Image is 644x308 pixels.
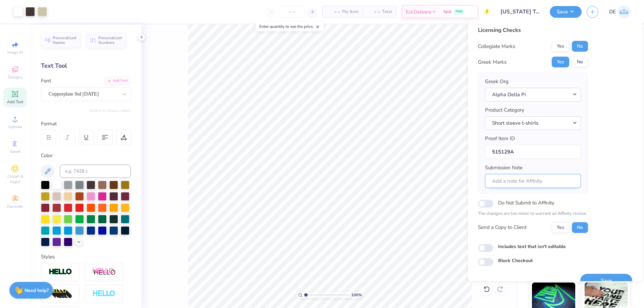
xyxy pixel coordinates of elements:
div: Styles [41,253,131,261]
button: No [572,222,588,233]
div: Licensing Checks [478,26,588,34]
button: Save [580,274,632,288]
button: Save [550,6,582,18]
input: e.g. 7428 c [60,165,131,178]
label: Proof Item ID [485,135,515,142]
label: Submission Note [485,164,523,172]
button: Yes [552,222,569,233]
button: Switch to Greek Letters [89,108,131,113]
div: Send a Copy to Client [478,224,527,231]
span: Upload [8,124,22,129]
img: Stroke [49,268,72,276]
button: Short sleeve t-shirts [485,116,581,130]
button: Yes [552,57,569,67]
span: Greek [10,149,20,154]
strong: Need help? [24,287,49,294]
span: Add Text [7,99,23,105]
span: Clipart & logos [3,174,27,184]
label: Includes text that isn't editable [498,243,566,250]
span: Image AI [7,50,23,55]
div: Text Tool [41,61,131,70]
div: Add Font [104,77,131,85]
span: Est. Delivery [406,8,431,15]
button: No [572,57,588,67]
button: Alpha Delta Pi [485,88,581,102]
span: Personalized Numbers [98,36,122,45]
img: Negative Space [92,290,116,298]
span: Total [382,8,392,15]
div: Format [41,120,131,128]
span: 100 % [351,292,362,298]
div: Collegiate Marks [478,43,515,50]
p: The changes are too minor to warrant an Affinity review. [478,210,588,217]
span: Decorate [7,204,23,209]
span: N/A [443,8,451,15]
img: 3d Illusion [49,289,72,299]
div: Enter quantity to see the price. [256,22,324,31]
label: Font [41,77,51,85]
button: No [572,41,588,52]
a: DE [609,5,631,18]
label: Greek Org [485,78,508,85]
div: Color [41,152,131,160]
label: Block Checkout [498,257,533,264]
span: Personalized Names [53,36,76,45]
span: Designs [8,74,22,80]
span: Per Item [342,8,359,15]
button: Yes [552,41,569,52]
span: – – [367,8,380,15]
img: Shadow [92,268,116,276]
input: – – [279,6,305,18]
img: Djian Evardoni [618,5,631,18]
span: DE [609,8,616,16]
div: Greek Marks [478,58,506,66]
label: Do Not Submit to Affinity [498,198,554,207]
span: – – [327,8,340,15]
span: FREE [455,9,463,14]
input: Add a note for Affinity [485,174,581,188]
input: Untitled Design [495,5,545,18]
label: Product Category [485,106,524,114]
